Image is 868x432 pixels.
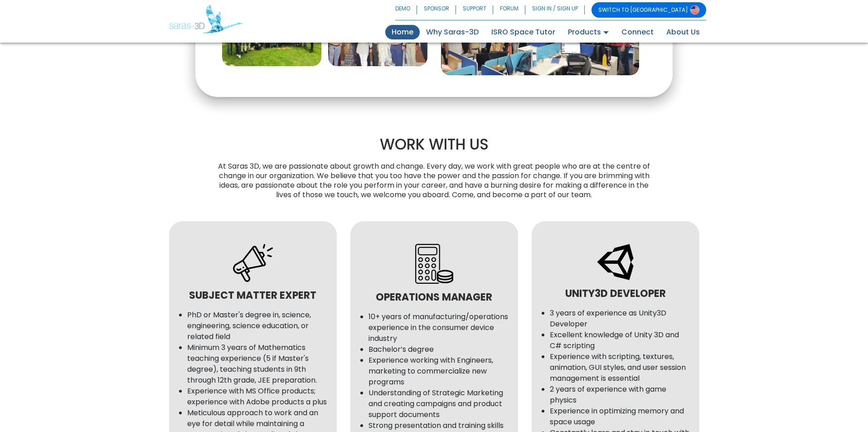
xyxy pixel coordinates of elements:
a: Connect [615,25,660,39]
h3: Subject matter expert [178,289,328,302]
li: Experience working with Engineers, marketing to commercialize new programs [369,355,509,388]
h3: Unity3D Developer [541,287,690,301]
li: Minimum 3 years of Mathematics teaching experience (5 if Master's degree), teaching students in 9... [187,342,328,386]
img: Switch to USA [690,5,699,15]
a: DEMO [395,2,417,18]
a: SUPPORT [456,2,493,18]
a: SWITCH TO [GEOGRAPHIC_DATA] [592,2,706,18]
a: About Us [660,25,706,39]
a: Products [562,25,615,39]
a: Why Saras-3D [420,25,485,39]
li: Experience with MS Office products; experience with Adobe products a plus [187,386,328,408]
img: Saras 3D [169,5,243,34]
img: Operations Manager [415,244,453,284]
h3: Operations Manager [359,291,509,304]
li: Strong presentation and training skills [369,420,509,431]
h3: WORK WITH US [214,135,654,155]
img: Unity3D Developer [597,244,634,280]
p: At Saras 3D, we are passionate about growth and change. Every day, we work with great people who ... [214,162,654,199]
a: SIGN IN / SIGN UP [525,2,585,18]
img: Subject matter expert [233,244,273,282]
li: Experience in optimizing memory and space usage [550,406,690,427]
li: 2 years of experience with game physics [550,384,690,406]
a: FORUM [493,2,525,18]
li: Understanding of Strategic Marketing and creating campaigns and product support documents [369,388,509,420]
li: Excellent knowledge of Unity 3D and C# scripting [550,330,690,351]
a: ISRO Space Tutor [485,25,562,39]
a: Home [385,25,420,39]
li: PhD or Master's degree in, science, engineering, science education, or related field [187,310,328,342]
li: 10+ years of manufacturing/operations experience in the consumer device industry [369,311,509,344]
a: SPONSOR [417,2,456,18]
li: Experience with scripting, textures, animation, GUI styles, and user session management is essential [550,351,690,384]
li: Bachelor’s degree [369,344,509,355]
li: 3 years of experience as Unity3D Developer [550,308,690,330]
